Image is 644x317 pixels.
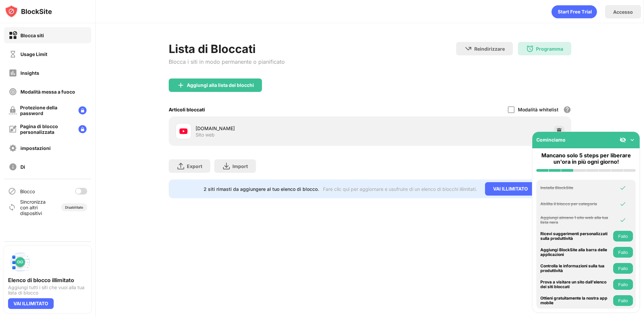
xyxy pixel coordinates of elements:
[187,83,254,88] div: Aggiungi alla lista dei blocchi
[323,186,477,192] div: Fare clic qui per aggiornare e usufruire di un elenco di blocchi illimitati.
[9,125,17,133] img: customize-block-page-off.svg
[20,199,55,216] div: Sincronizza con altri dispositivi
[9,50,17,58] img: time-usage-off.svg
[536,152,636,165] div: Mancano solo 5 steps per liberare un'ora in più ogni giorno!
[620,137,626,143] img: eye-not-visible.svg
[8,203,16,211] img: sync-icon.svg
[613,247,633,258] button: Fallo
[620,201,626,207] img: omni-check.svg
[169,58,285,65] div: Blocca i siti in modo permanente o pianificato
[9,69,17,77] img: insights-off.svg
[540,248,611,257] div: Aggiungi BlockSite alla barra delle applicazioni
[20,70,39,76] div: Insights
[9,163,17,171] img: about-off.svg
[78,125,87,133] img: lock-menu.svg
[187,163,202,169] div: Export
[169,42,285,56] div: Lista di Bloccati
[20,123,73,135] div: Pagina di blocco personalizzata
[540,264,611,273] div: Controlla le informazioni sulla tua produttività
[613,231,633,242] button: Fallo
[540,296,611,306] div: Ottieni gratuitamente la nostra app mobile
[518,107,558,112] div: Modalità whitelist
[620,217,626,223] img: omni-check.svg
[232,163,248,169] div: Import
[629,137,636,143] img: omni-setup-toggle.svg
[536,137,566,143] div: Cominciamo
[540,231,611,241] div: Ricevi suggerimenti personalizzati sulla produttività
[613,263,633,274] button: Fallo
[613,9,633,15] div: Accesso
[20,164,25,170] div: Di
[65,205,83,209] div: Disabilitato
[8,285,87,296] div: Aggiungi tutti i siti che vuoi alla tua lista di blocco
[9,31,17,40] img: block-on.svg
[540,202,611,206] div: Abilita il blocco per categoria
[540,215,611,225] div: Aggiungi almeno 1 sito web alla tua lista nera
[613,295,633,306] button: Fallo
[20,145,51,151] div: impostazioni
[9,144,17,152] img: settings-off.svg
[20,105,73,116] div: Protezione della password
[196,125,370,132] div: [DOMAIN_NAME]
[536,46,563,52] div: Programma
[613,279,633,290] button: Fallo
[20,33,44,38] div: Blocca siti
[8,250,32,274] img: push-block-list.svg
[179,127,187,135] img: favicons
[5,5,52,18] img: logo-blocksite.svg
[196,132,215,138] div: Sito web
[8,277,87,283] div: Elenco di blocco illimitato
[20,89,75,95] div: Modalità messa a fuoco
[169,107,205,112] div: Articoli bloccati
[474,46,505,52] div: Reindirizzare
[9,106,17,114] img: password-protection-off.svg
[8,187,16,195] img: blocking-icon.svg
[620,184,626,191] img: omni-check.svg
[540,280,611,289] div: Prova a visitare un sito dall'elenco dei siti bloccati
[20,189,35,194] div: Blocco
[8,298,54,309] div: VAI ILLIMITATO
[20,51,47,57] div: Usage Limit
[540,186,611,190] div: Installa BlockSite
[78,106,87,114] img: lock-menu.svg
[9,88,17,96] img: focus-off.svg
[485,182,536,196] div: VAI ILLIMITATO
[204,186,319,192] div: 2 siti rimasti da aggiungere al tuo elenco di blocco.
[551,5,597,18] div: animation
